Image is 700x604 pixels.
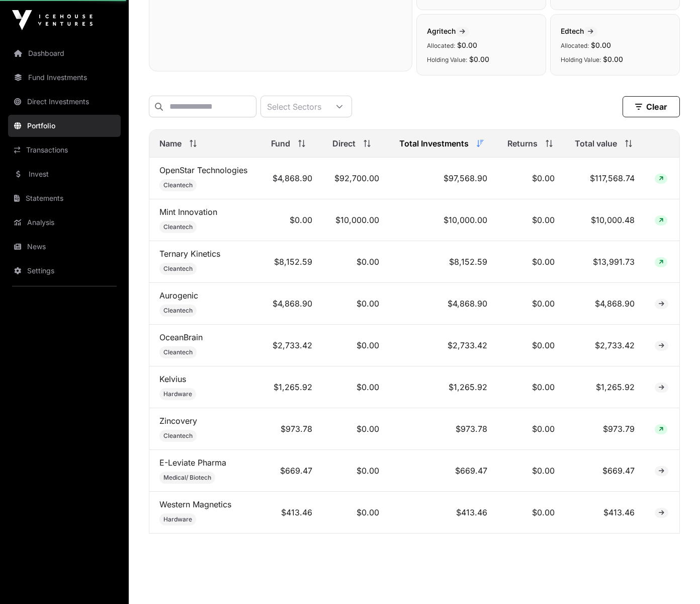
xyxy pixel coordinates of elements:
span: Hardware [163,515,192,523]
td: $92,700.00 [322,158,389,199]
span: Fund [271,137,290,149]
td: $10,000.00 [389,199,497,241]
td: $0.00 [322,325,389,366]
span: $0.00 [591,41,611,49]
span: Hardware [163,390,192,398]
td: $0.00 [497,450,565,492]
a: OceanBrain [159,332,203,342]
span: $0.00 [603,55,623,63]
td: $1,265.92 [389,366,497,408]
td: $0.00 [497,158,565,199]
a: Kelvius [159,374,186,384]
a: Invest [8,163,121,185]
a: Direct Investments [8,91,121,113]
td: $4,868.90 [565,283,645,325]
a: Transactions [8,139,121,161]
a: OpenStar Technologies [159,165,247,175]
iframe: Chat Widget [650,556,700,604]
span: Cleantech [163,181,193,189]
td: $2,733.42 [389,325,497,366]
td: $13,991.73 [565,241,645,283]
button: Clear [623,96,680,117]
a: Zincovery [159,416,197,426]
td: $0.00 [497,408,565,450]
a: Ternary Kinetics [159,249,220,259]
td: $97,568.90 [389,158,497,199]
td: $0.00 [322,408,389,450]
td: $0.00 [497,492,565,534]
a: E-Leviate Pharma [159,458,226,468]
span: Returns [507,137,538,149]
td: $2,733.42 [261,325,323,366]
td: $0.00 [497,199,565,241]
td: $413.46 [565,492,645,534]
span: Allocated: [427,42,455,49]
td: $4,868.90 [261,158,323,199]
td: $8,152.59 [261,241,323,283]
td: $413.46 [389,492,497,534]
td: $8,152.59 [389,241,497,283]
td: $669.47 [389,450,497,492]
td: $4,868.90 [389,283,497,325]
span: Cleantech [163,265,193,273]
td: $0.00 [322,241,389,283]
td: $0.00 [261,199,323,241]
span: Agritech [427,27,469,35]
td: $669.47 [565,450,645,492]
span: Cleantech [163,348,193,356]
td: $0.00 [497,283,565,325]
span: Edtech [561,27,597,35]
div: Select Sectors [261,96,327,117]
span: Total Investments [399,137,469,149]
span: Cleantech [163,307,193,315]
a: Western Magnetics [159,499,231,509]
td: $0.00 [322,450,389,492]
span: Medical/ Biotech [163,474,211,482]
span: $0.00 [469,55,489,63]
span: $0.00 [457,41,477,49]
td: $10,000.00 [322,199,389,241]
span: Holding Value: [561,56,601,63]
td: $0.00 [497,325,565,366]
td: $669.47 [261,450,323,492]
span: Direct [332,137,356,149]
td: $0.00 [497,241,565,283]
td: $1,265.92 [565,366,645,408]
a: Fund Investments [8,66,121,89]
a: Mint Innovation [159,207,217,217]
a: Analysis [8,211,121,234]
td: $4,868.90 [261,283,323,325]
td: $0.00 [322,366,389,408]
td: $0.00 [322,492,389,534]
td: $117,568.74 [565,158,645,199]
td: $0.00 [497,366,565,408]
a: News [8,236,121,258]
a: Settings [8,260,121,282]
img: Icehouse Ventures Logo [12,10,93,30]
td: $973.78 [389,408,497,450]
a: Statements [8,187,121,209]
td: $0.00 [322,283,389,325]
span: Holding Value: [427,56,467,63]
span: Cleantech [163,432,193,440]
td: $1,265.92 [261,366,323,408]
span: Name [159,137,182,149]
td: $10,000.48 [565,199,645,241]
td: $973.79 [565,408,645,450]
a: Aurogenic [159,290,198,300]
a: Portfolio [8,115,121,137]
a: Dashboard [8,42,121,64]
td: $413.46 [261,492,323,534]
span: Allocated: [561,42,589,49]
span: Cleantech [163,223,193,231]
td: $2,733.42 [565,325,645,366]
span: Total value [575,137,617,149]
td: $973.78 [261,408,323,450]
